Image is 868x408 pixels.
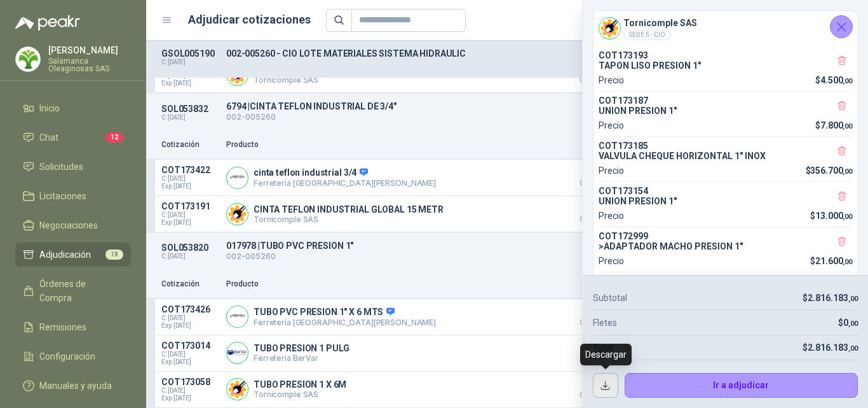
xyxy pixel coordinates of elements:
p: $ 786.600 [560,377,624,398]
p: COT173014 [161,341,219,351]
span: ,00 [843,77,852,85]
span: 2.816.183 [808,293,858,303]
a: Inicio [15,96,131,120]
img: Company Logo [227,204,248,225]
span: Manuales y ayuda [39,379,112,393]
a: Configuración [15,344,131,369]
span: ,00 [848,295,858,303]
img: Logo peakr [15,15,80,31]
p: CINTA TEFLON INDUSTRIAL GLOBAL 15 METR [254,204,444,215]
p: COT173191 [161,201,219,211]
img: Company Logo [16,47,40,71]
span: Exp: [DATE] [161,219,219,227]
p: Tornicomple SAS [254,390,346,399]
img: Company Logo [227,167,248,188]
p: COT172999 [599,231,852,241]
p: Producto [226,139,553,151]
p: >ADAPTADOR MACHO PRESION 1" [599,241,852,251]
a: Órdenes de Compra [15,272,131,310]
span: 21.600 [815,256,852,266]
p: Precio [560,139,624,151]
p: cinta teflon industrial 3/4 [254,167,436,179]
img: Company Logo [227,306,248,327]
p: Tornicomple SAS [254,215,444,224]
p: $ [810,209,852,223]
p: $ [815,73,852,87]
p: $ [803,291,858,305]
p: COT173426 [161,304,219,314]
span: ,00 [843,258,852,266]
span: Adjudicación [39,248,91,262]
span: Crédito 30 días [560,320,624,326]
a: Negociaciones [15,213,131,237]
span: Crédito 30 días [560,392,624,398]
span: Crédito 30 días [560,356,624,362]
p: 6794 | CINTA TEFLON INDUSTRIAL DE 3/4" [226,101,670,111]
p: $ 524.400 [560,341,624,362]
span: Exp: [DATE] [161,80,219,87]
p: 002-005260 - CIO LOTE MATERIALES SISTEMA HIDRAULIC [226,48,670,59]
p: Salamanca Oleaginosas SAS [48,57,131,73]
button: Ir a adjudicar [625,373,858,398]
p: COT173185 [599,141,852,151]
p: UNION PRESION 1" [599,106,852,116]
span: Exp: [DATE] [161,183,219,190]
p: 002-005260 [226,251,670,263]
span: 2.816.183 [808,342,858,353]
p: VALVULA CHEQUE HORIZONTAL 1" INOX [599,151,852,161]
p: COT173193 [599,50,852,60]
p: C: [DATE] [161,253,219,260]
span: 13.000 [815,211,852,221]
p: COT173187 [599,95,852,106]
p: Ferretería [GEOGRAPHIC_DATA][PERSON_NAME] [254,178,436,188]
p: $ [806,164,853,178]
p: UNION PRESION 1" [599,196,852,206]
img: Company Logo [227,342,248,363]
p: Ferretería [GEOGRAPHIC_DATA][PERSON_NAME] [254,318,436,327]
span: Remisiones [39,320,86,334]
p: Tornicomple SAS [254,75,365,85]
p: Ferreteria BerVar [254,353,349,363]
span: ,00 [843,122,852,130]
p: GSOL005190 [161,48,219,59]
span: 7.800 [820,120,852,130]
p: [PERSON_NAME] [48,46,131,55]
span: C: [DATE] [161,211,219,219]
span: ,00 [848,320,858,328]
p: Precio [599,118,624,132]
p: Precio [560,278,624,290]
span: Crédito 30 días [560,180,624,186]
p: Fletes [593,316,617,330]
p: $ [810,254,852,268]
p: $ [815,118,852,132]
span: Exp: [DATE] [161,395,219,402]
span: Inicio [39,101,60,115]
p: COT173154 [599,186,852,196]
p: COT173058 [161,377,219,387]
span: Licitaciones [39,189,86,203]
span: ,00 [848,344,858,353]
span: C: [DATE] [161,175,219,183]
span: Órdenes de Compra [39,277,119,305]
p: Precio [599,254,624,268]
a: Adjudicación18 [15,243,131,267]
p: SOL053832 [161,104,219,114]
span: Crédito 30 días [560,216,624,223]
p: Cotización [161,278,219,290]
h1: Adjudicar cotizaciones [188,11,311,29]
p: $ [838,316,858,330]
span: ,00 [843,213,852,221]
p: $ 16.398 [560,165,624,186]
p: C: [DATE] [161,59,219,66]
p: TUBO PRESION 1 X 6M [254,379,346,390]
p: Total [593,341,613,355]
span: C: [DATE] [161,314,219,322]
a: Remisiones [15,315,131,339]
p: TUBO PVC PRESION 1" X 6 MTS [254,307,436,318]
span: 12 [105,132,123,143]
p: Precio [599,73,624,87]
p: C: [DATE] [161,114,219,122]
p: $ [803,341,858,355]
a: Solicitudes [15,155,131,179]
span: 0 [843,318,858,328]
